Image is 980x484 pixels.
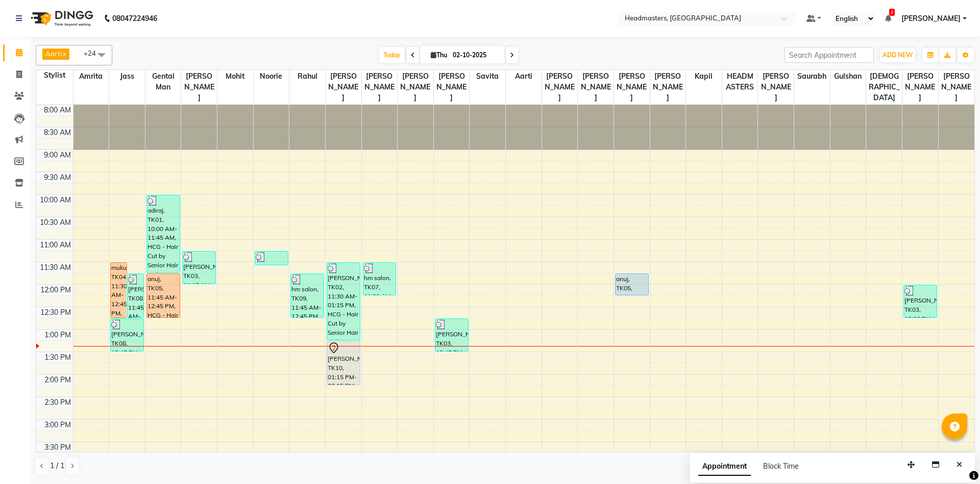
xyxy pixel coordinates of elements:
[42,150,73,160] div: 9:00 AM
[255,251,288,265] div: [PERSON_NAME], TK06, 11:15 AM-11:35 AM, TH-EB - Eyebrows,TH-UL - [GEOGRAPHIC_DATA]
[883,51,913,59] span: ADD NEW
[698,457,751,476] span: Appointment
[145,70,181,94] span: Gental Man
[42,127,73,138] div: 8:30 AM
[42,330,73,340] div: 1:00 PM
[147,195,180,272] div: adiraj, TK01, 10:00 AM-11:45 AM, HCG - Hair Cut by Senior Hair Stylist,BRD - [PERSON_NAME]
[542,70,578,104] span: [PERSON_NAME]
[363,263,396,295] div: hm salon, TK07, 11:30 AM-12:15 PM, BRD - [PERSON_NAME]
[435,319,468,351] div: [PERSON_NAME], TK03, 12:45 PM-01:30 PM, BRD - [PERSON_NAME]
[901,13,961,24] span: [PERSON_NAME]
[45,50,62,58] span: Aarti
[758,70,794,104] span: [PERSON_NAME]
[939,70,975,104] span: [PERSON_NAME]
[254,70,289,83] span: Noorie
[112,4,157,33] b: 08047224946
[902,70,938,104] span: [PERSON_NAME]
[111,263,127,317] div: mukul, TK04, 11:30 AM-12:45 PM, HCG - Hair Cut by Senior Hair Stylist
[109,70,145,83] span: Jass
[722,70,758,94] span: HEADMASTERS
[73,70,109,83] span: Amrita
[26,4,96,33] img: logo
[428,51,450,59] span: Thu
[326,70,361,104] span: [PERSON_NAME]
[889,9,895,16] span: 2
[616,274,648,295] div: anuj, TK05, 11:45 AM-12:15 PM, NL-ACC - Nail Accessories (₹200)
[181,70,217,104] span: [PERSON_NAME]
[42,420,73,430] div: 3:00 PM
[183,251,215,284] div: [PERSON_NAME], TK03, 11:15 AM-12:00 PM, BD - Blow dry
[866,70,902,104] span: [DEMOGRAPHIC_DATA]
[362,70,398,104] span: [PERSON_NAME]
[147,274,180,317] div: anuj, TK05, 11:45 AM-12:45 PM, HCG - Hair Cut by Senior Hair Stylist
[885,14,891,23] a: 2
[450,48,501,63] input: 2025-10-02
[84,49,104,57] span: +24
[398,70,433,104] span: [PERSON_NAME]
[42,397,73,408] div: 2:30 PM
[42,442,73,453] div: 3:30 PM
[880,48,915,62] button: ADD NEW
[38,307,73,318] div: 12:30 PM
[50,460,64,471] span: 1 / 1
[111,319,143,351] div: [PERSON_NAME], TK08, 12:45 PM-01:30 PM, BRD - [PERSON_NAME]
[36,70,73,81] div: Stylist
[42,172,73,183] div: 9:30 AM
[937,443,970,474] iframe: chat widget
[289,70,325,83] span: Rahul
[42,105,73,116] div: 8:00 AM
[38,217,73,228] div: 10:30 AM
[217,70,253,83] span: Mohit
[506,70,542,83] span: Aarti
[785,47,874,63] input: Search Appointment
[38,262,73,273] div: 11:30 AM
[42,352,73,363] div: 1:30 PM
[42,375,73,385] div: 2:00 PM
[763,462,799,471] span: Block Time
[650,70,686,104] span: [PERSON_NAME]
[686,70,722,83] span: Kapil
[379,47,405,63] span: Today
[794,70,830,83] span: Saurabh
[578,70,614,104] span: [PERSON_NAME]
[38,195,73,205] div: 10:00 AM
[128,274,143,317] div: [PERSON_NAME], TK08, 11:45 AM-12:45 PM, HCG - Hair Cut by Senior Hair Stylist
[327,341,360,385] div: [PERSON_NAME], TK10, 01:15 PM-02:15 PM, HCG - Hair Cut by Senior Hair Stylist
[470,70,505,83] span: Savita
[291,274,324,317] div: hm salon, TK09, 11:45 AM-12:45 PM, HCG - Hair Cut by Senior Hair Stylist
[614,70,650,104] span: [PERSON_NAME]
[904,285,937,317] div: [PERSON_NAME], TK03, 12:00 PM-12:45 PM, BD - Blow dry
[62,50,66,58] a: x
[434,70,470,104] span: [PERSON_NAME]
[830,70,866,83] span: Gulshan
[327,263,360,340] div: [PERSON_NAME], TK02, 11:30 AM-01:15 PM, HCG - Hair Cut by Senior Hair Stylist,BRD - [PERSON_NAME]
[38,240,73,250] div: 11:00 AM
[38,285,73,295] div: 12:00 PM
